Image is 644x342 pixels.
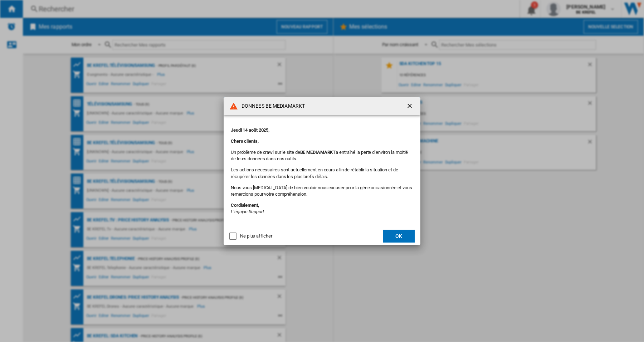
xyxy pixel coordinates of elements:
[231,149,413,162] p: Un problème de crawl sur le site de a entraîné la perte d’environ la moitié de leurs données dans...
[231,138,259,144] strong: Chers clients,
[231,185,413,197] p: Nous vous [MEDICAL_DATA] de bien vouloir nous excuser pour la gêne occasionnée et vous remercions...
[231,202,259,208] strong: Cordialement,
[231,209,264,214] em: L’équipe Support
[406,102,415,111] ng-md-icon: getI18NText('BUTTONS.CLOSE_DIALOG')
[231,127,269,133] strong: Jeudi 14 août 2025,
[231,167,413,180] p: Les actions nécessaires sont actuellement en cours afin de rétablir la situation et de récupérer ...
[238,103,305,110] h4: DONNEES BE MEDIAMARKT
[403,99,418,113] button: getI18NText('BUTTONS.CLOSE_DIALOG')
[229,233,272,240] md-checkbox: Ne plus afficher
[383,230,415,243] button: OK
[300,150,336,155] b: BE MEDIAMARKT
[240,233,272,239] div: Ne plus afficher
